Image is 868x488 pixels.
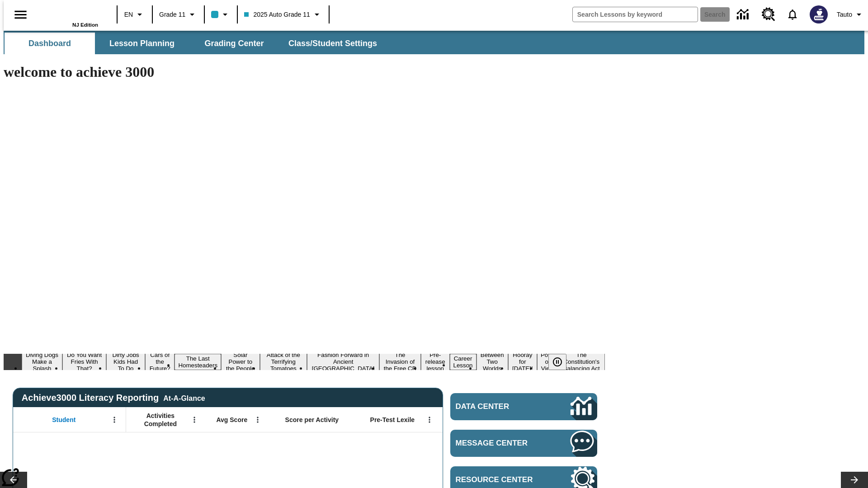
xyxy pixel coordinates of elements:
[804,3,833,26] button: Select a new avatar
[163,393,205,403] div: At-A-Glance
[288,38,377,49] span: Class/Student Settings
[62,350,106,373] button: Slide 2 Do You Want Fries With That?
[124,10,133,19] span: EN
[450,393,597,420] a: Data Center
[370,416,415,424] span: Pre-Test Lexile
[573,7,698,22] input: search field
[537,350,558,373] button: Slide 14 Point of View
[188,413,201,427] button: Open Menu
[450,354,476,370] button: Slide 11 Career Lesson
[208,6,234,23] button: Class color is light blue. Change class color
[22,393,205,403] span: Achieve3000 Literacy Reporting
[508,350,537,373] button: Slide 13 Hooray for Constitution Day!
[189,33,279,54] button: Grading Center
[241,6,325,23] button: Class: 2025 Auto Grade 11, Select your class
[106,350,145,373] button: Slide 3 Dirty Jobs Kids Had To Do
[548,354,566,370] button: Pause
[159,10,185,19] span: Grade 11
[833,6,868,23] button: Profile/Settings
[307,350,379,373] button: Slide 8 Fashion Forward in Ancient Rome
[39,3,98,28] div: Home
[131,412,190,428] span: Activities Completed
[251,413,264,427] button: Open Menu
[841,472,868,488] button: Lesson carousel, Next
[756,2,781,27] a: Resource Center, Will open in new tab
[156,6,201,23] button: Grade: Grade 11, Select a grade
[379,350,421,373] button: Slide 9 The Invasion of the Free CD
[52,416,75,424] span: Student
[120,6,149,23] button: Language: EN, Select a language
[810,5,828,23] img: Avatar
[285,416,339,424] span: Score per Activity
[145,350,175,373] button: Slide 4 Cars of the Future?
[108,413,121,427] button: Open Menu
[221,350,259,373] button: Slide 6 Solar Power to the People
[5,33,95,54] button: Dashboard
[4,64,605,80] h1: welcome to achieve 3000
[450,430,597,457] a: Message Center
[109,38,175,49] span: Lesson Planning
[7,1,34,28] button: Open side menu
[837,10,852,19] span: Tauto
[548,354,576,370] div: Pause
[216,416,247,424] span: Avg Score
[244,10,310,19] span: 2025 Auto Grade 11
[423,413,436,427] button: Open Menu
[731,2,756,27] a: Data Center
[4,33,385,54] div: SubNavbar
[4,31,864,54] div: SubNavbar
[558,350,605,373] button: Slide 15 The Constitution's Balancing Act
[175,354,221,370] button: Slide 5 The Last Homesteaders
[28,38,71,49] span: Dashboard
[72,22,98,28] span: NJ Edition
[97,33,187,54] button: Lesson Planning
[456,475,543,484] span: Resource Center
[39,4,98,22] a: Home
[421,350,450,373] button: Slide 10 Pre-release lesson
[204,38,264,49] span: Grading Center
[260,350,307,373] button: Slide 7 Attack of the Terrifying Tomatoes
[281,33,384,54] button: Class/Student Settings
[22,350,62,373] button: Slide 1 Diving Dogs Make a Splash
[456,402,540,411] span: Data Center
[781,3,804,26] a: Notifications
[476,350,508,373] button: Slide 12 Between Two Worlds
[456,439,543,448] span: Message Center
